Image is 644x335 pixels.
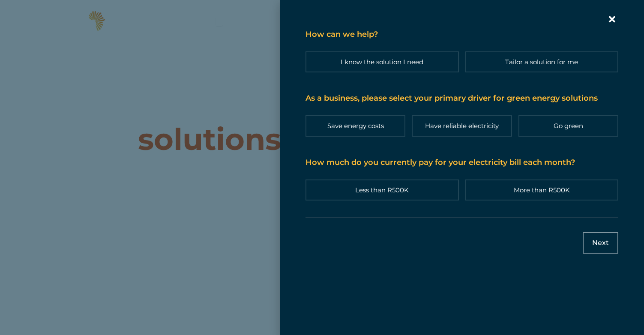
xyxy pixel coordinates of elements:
[306,51,459,72] label: I know the solution I need
[583,232,618,254] input: Next
[306,90,618,107] p: As a business, please select your primary driver for green energy solutions
[306,26,618,43] p: How can we help?
[412,115,512,136] label: Have reliable electricity
[465,179,619,200] label: More than R500K
[465,51,619,72] label: Tailor a solution for me
[306,179,459,200] label: Less than R500K
[518,115,618,136] label: Go green
[306,115,405,136] label: Save energy costs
